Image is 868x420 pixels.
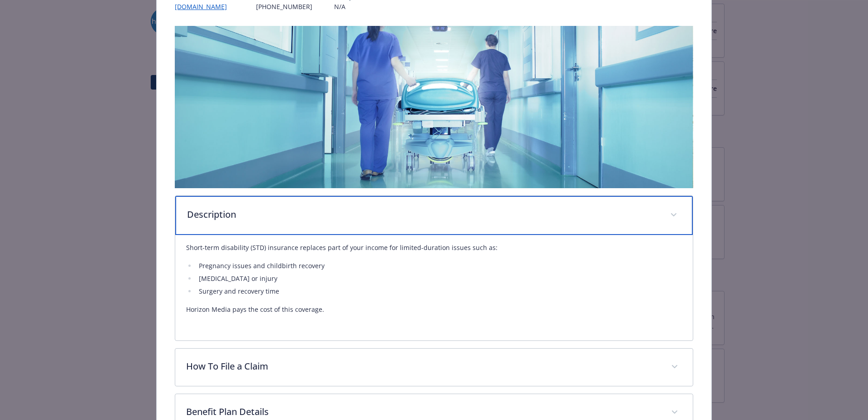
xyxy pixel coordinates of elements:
li: Pregnancy issues and childbirth recovery [196,260,682,271]
p: [PHONE_NUMBER] [256,2,312,11]
p: N/A [334,2,380,11]
a: [DOMAIN_NAME] [175,2,234,11]
p: Benefit Plan Details [186,405,660,419]
div: How To File a Claim [175,349,693,386]
p: Horizon Media pays the cost of this coverage. [186,304,682,315]
img: banner [175,26,693,188]
p: How To File a Claim [186,360,660,373]
p: Description [187,208,659,221]
li: [MEDICAL_DATA] or injury [196,273,682,284]
div: Description [175,196,693,235]
li: Surgery and recovery time [196,286,682,297]
p: Short-term disability (STD) insurance replaces part of your income for limited-duration issues su... [186,242,682,253]
div: Description [175,235,693,340]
